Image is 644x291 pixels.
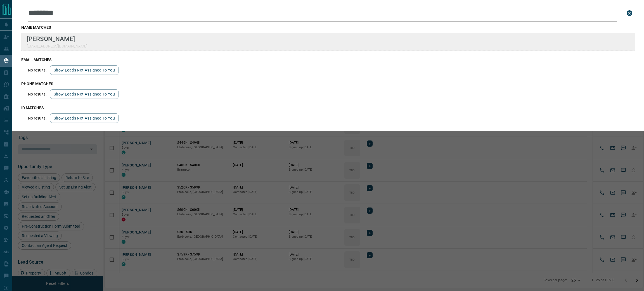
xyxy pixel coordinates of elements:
[21,106,635,110] h3: id matches
[21,82,635,86] h3: phone matches
[28,92,47,96] p: No results.
[21,25,635,30] h3: name matches
[50,89,119,99] button: show leads not assigned to you
[27,35,87,42] p: [PERSON_NAME]
[21,58,635,62] h3: email matches
[27,44,87,48] p: [EMAIL_ADDRESS][DOMAIN_NAME]
[28,68,47,72] p: No results.
[50,113,119,123] button: show leads not assigned to you
[28,116,47,120] p: No results.
[50,65,119,75] button: show leads not assigned to you
[624,8,635,19] button: close search bar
